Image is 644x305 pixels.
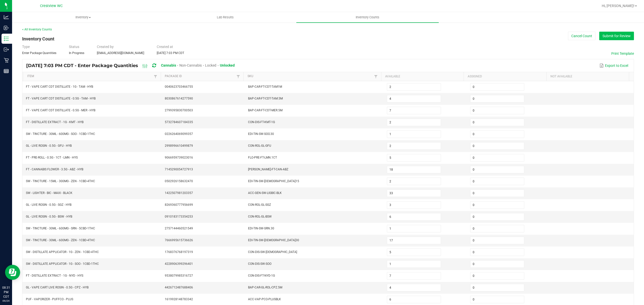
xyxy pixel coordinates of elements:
span: 7666995615736626 [165,238,193,242]
a: < All Inventory Counts [22,28,52,31]
span: Crestview WC [40,4,63,8]
span: FT - VAPE CART CDT DISTILLATE - 1G - TAM - HYB [26,85,93,88]
span: 2998996610499879 [165,144,193,147]
span: Created by [97,45,114,49]
span: 8030867614277590 [165,97,193,100]
span: 0502926158632470 [165,179,193,183]
span: 9538079985316727 [165,274,193,277]
span: BAP-CAR-GL-ROL-CPZ.5M [248,286,282,289]
span: SW - TINCTURE - 30ML - 600MG - SRN - 5CBD-1THC [26,227,95,230]
span: Unlocked [220,63,235,67]
button: Export to Excel [598,61,629,70]
inline-svg: Retail [4,58,9,63]
iframe: Resource center [5,265,20,280]
span: 0910183173354253 [165,215,193,218]
inline-svg: Analytics [4,15,9,20]
span: CON-ROL-GL-BSW [248,215,272,218]
span: 2757144460521549 [165,227,193,230]
span: EDI-TIN-SW-SRN.30 [248,227,274,230]
span: Status [69,45,79,49]
span: Inventory [12,15,154,20]
span: BAP-CAR-FT-CDT-TAM1M [248,85,282,88]
span: GL - LIVE ROSIN - 0.5G - GFU - HYB [26,144,72,147]
p: 09/24 [2,299,10,303]
a: ItemSortable [27,74,153,78]
span: CON-DIS-SW-[DEMOGRAPHIC_DATA] [248,250,297,254]
span: EDI-TIN-SW-[DEMOGRAPHIC_DATA]15 [248,179,299,183]
button: Submit for Review [599,32,634,40]
span: Non-Cannabis [179,63,202,67]
button: Cancel Count [568,32,595,40]
span: Inventory Count [22,36,54,41]
span: FT - DISTILLATE EXTRACT - 1G - KMT - HYB [26,120,84,124]
span: CON-DIS-SW-SOO [248,262,271,266]
th: Available [381,72,464,81]
span: ACC-VAP-PCO-PLUSBLK [248,297,281,301]
a: Lab Results [154,12,296,23]
span: Lab Results [210,15,240,20]
span: FT - PRE-ROLL - 0.5G - 1CT - LMN - HYS [26,156,78,159]
span: SW - TINCTURE - 30ML - 600MG - SOO - 1CBD-1THC [26,132,95,136]
th: Not Available [546,72,629,81]
span: Cannabis [161,63,176,67]
span: BAP-CAR-FT-CDT-MER.5M [248,109,283,112]
span: EDI-TIN-SW-SOO.30 [248,132,274,136]
button: Print Template [611,51,634,56]
a: Inventory [12,12,154,23]
span: GL - VAPE CART LIVE ROSIN - 0.5G - CPZ - HYB [26,286,89,289]
span: Enter Package Quantities [22,51,56,55]
span: BAP-CAR-FT-CDT-TAM.5M [248,97,283,100]
span: SW - TINCTURE - 30ML - 600MG - ZEN - 1CBD-4THC [26,238,95,242]
span: 1768376768197319 [165,250,193,254]
span: In Progress [69,51,84,55]
span: CON-ROL-GL-GFU [248,144,271,147]
a: Filter [235,73,241,80]
span: 8269360777956699 [165,203,193,207]
span: [EMAIL_ADDRESS][DOMAIN_NAME] [97,51,144,55]
span: 1422507981203357 [165,191,193,195]
span: Created at [157,45,173,49]
div: [DATE] 7:03 PM CDT - Enter Package Quantities [26,61,238,70]
span: 7145290054727913 [165,168,193,171]
p: 08:31 PM CDT [2,285,10,299]
span: 4426712487688406 [165,286,193,289]
span: SW - DISTILLATE APPLICATOR - 1G - ZEN - 1CBD-4THC [26,250,99,254]
span: FT - CANNABIS FLOWER - 3.5G - ABZ - HYB [26,168,83,171]
span: FLO-PRE-FT-LMN.1CT [248,156,277,159]
span: SW - TINCTURE - 15ML - 300MG - ZEN - 1CBD-4THC [26,179,95,183]
span: CON-ROL-GL-SGZ [248,203,271,207]
a: Filter [373,73,379,80]
span: GL - LIVE ROSIN - 0.5G - SGZ - HYB [26,203,71,207]
a: SKUSortable [248,74,373,78]
span: 0226264069099357 [165,132,193,136]
span: Inventory Counts [349,15,386,20]
span: Type [22,45,30,49]
span: EDI-TIN-SW-[DEMOGRAPHIC_DATA]30 [248,238,299,242]
span: ACC-GEN-SW-LIGBIC-BLK [248,191,282,195]
inline-svg: Inbound [4,25,9,30]
span: 0040623703466755 [165,85,193,88]
span: CON-DIS-FT-NYD-1G [248,274,275,277]
inline-svg: Outbound [4,47,9,52]
span: FT - DISTILLATE EXTRACT - 1G - NYD - HYS [26,274,83,277]
span: [PERSON_NAME]-FT-CAN-ABZ [248,168,288,171]
span: SW - LIGHTER - BIC - MAXI - BLACK [26,191,72,195]
span: 5732784607184335 [165,120,193,124]
a: Inventory Counts [296,12,438,23]
span: Hi, [PERSON_NAME]! [602,4,634,8]
span: FT - VAPE CART CDT DISTILLATE - 0.5G - MER - HYB [26,109,95,112]
span: 1619928148783342 [165,297,193,301]
span: FT - VAPE CART CDT DISTILLATE - 0.5G - TAM - HYB [26,97,96,100]
span: SW - DISTILLATE APPLICATOR - 1G - SOO - 1CBD-1THC [26,262,99,266]
span: GL - LIVE ROSIN - 0.5G - BSW - HYB [26,215,72,218]
span: 9066959739023016 [165,156,193,159]
span: 4228906399296401 [165,262,193,266]
span: PUF - VAPORIZER - PUFFCO - PLUS [26,297,73,301]
inline-svg: Reports [4,69,9,74]
span: CON-DIS-FT-KMT-1G [248,120,275,124]
th: Assigned [464,72,546,81]
inline-svg: Inventory [4,36,9,41]
a: Package IdSortable [165,74,235,78]
a: Filter [152,73,158,80]
span: [DATE] 7:03 PM CDT [157,51,184,55]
